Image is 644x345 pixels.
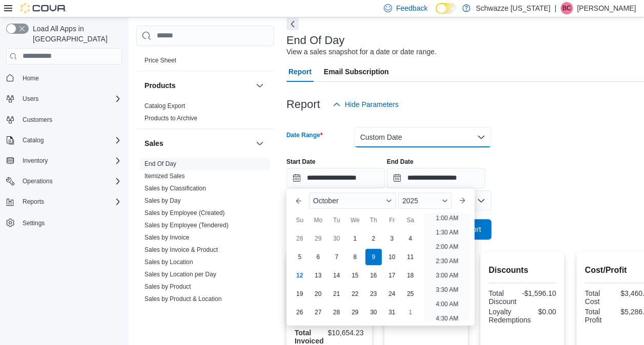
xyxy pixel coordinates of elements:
button: Users [18,93,43,105]
div: Products [136,100,274,128]
span: Catalog [18,134,122,146]
div: Button. Open the month selector. October is currently selected. [309,192,396,209]
span: Home [23,74,39,82]
a: Sales by Location [144,258,193,266]
span: Sales by Classification [144,184,206,192]
div: day-19 [292,286,308,302]
span: Customers [18,113,122,126]
div: day-2 [365,230,382,247]
span: Reports [23,198,44,206]
a: Sales by Product & Location [144,295,222,303]
div: day-3 [384,230,400,247]
span: Settings [23,219,45,227]
button: Sales [144,138,252,148]
span: Home [18,72,122,84]
span: Catalog [23,136,44,144]
div: day-29 [310,230,326,247]
div: Total Cost [585,289,616,306]
div: day-17 [384,267,400,284]
a: Catalog Export [144,102,185,110]
button: Previous Month [290,192,307,209]
div: Pricing [136,54,274,71]
button: Catalog [2,133,126,147]
div: day-1 [347,230,363,247]
a: Sales by Invoice [144,234,189,241]
div: -$1,596.10 [522,289,556,297]
li: 2:30 AM [431,255,462,267]
div: day-13 [310,267,326,284]
button: Pricing [254,34,266,46]
span: Dark Mode [435,14,436,14]
div: day-28 [328,304,345,320]
a: Sales by Employee (Tendered) [144,222,228,229]
a: Products to Archive [144,115,197,122]
div: day-4 [402,230,419,247]
li: 3:00 AM [431,269,462,282]
span: Users [18,93,122,105]
li: 1:00 AM [431,212,462,224]
div: day-30 [328,230,345,247]
div: day-23 [365,286,382,302]
div: Su [292,212,308,228]
span: October [313,197,339,205]
div: day-24 [384,286,400,302]
button: Reports [18,196,48,208]
div: day-12 [292,267,308,284]
button: Customers [2,112,126,127]
a: Sales by Location per Day [144,271,216,278]
span: Load All Apps in [GEOGRAPHIC_DATA] [29,24,122,44]
p: | [554,2,556,14]
button: Inventory [18,155,52,167]
div: Tu [328,212,345,228]
li: 3:30 AM [431,284,462,296]
button: Users [2,92,126,106]
a: Sales by Employee (Created) [144,209,225,217]
a: End Of Day [144,160,176,167]
button: Operations [18,175,57,187]
a: Sales by Product [144,283,191,290]
a: Home [18,72,43,84]
h3: Sales [144,138,163,148]
button: Sales [254,137,266,149]
span: End Of Day [144,160,176,168]
a: Sales by Invoice & Product [144,246,218,253]
span: Report [288,61,311,82]
button: Custom Date [354,127,491,147]
span: Sales by Employee (Created) [144,209,225,217]
div: day-9 [365,249,382,265]
span: Settings [18,216,122,229]
nav: Complex example [6,67,122,257]
div: $10,654.23 [328,329,364,337]
div: day-14 [328,267,345,284]
label: Start Date [286,158,316,166]
a: Itemized Sales [144,172,185,180]
h3: Report [286,98,320,111]
h2: Discounts [488,264,556,276]
span: Catalog Export [144,102,185,110]
input: Press the down key to open a popover containing a calendar. [387,168,485,188]
div: day-30 [365,304,382,320]
button: Settings [2,215,126,230]
span: Sales by Location [144,258,193,266]
span: Itemized Sales [144,172,185,180]
span: Inventory [23,157,48,165]
div: Fr [384,212,400,228]
label: End Date [387,158,413,166]
h3: End Of Day [286,34,345,47]
div: day-8 [347,249,363,265]
span: Sales by Product [144,283,191,291]
h3: Products [144,80,176,91]
span: Products to Archive [144,114,197,122]
input: Press the down key to enter a popover containing a calendar. Press the escape key to close the po... [286,168,385,188]
span: Sales by Product & Location [144,295,222,303]
li: 4:30 AM [431,312,462,325]
div: day-15 [347,267,363,284]
span: BC [563,2,571,14]
div: day-22 [347,286,363,302]
div: day-5 [292,249,308,265]
span: Operations [18,175,122,187]
span: Sales by Employee (Tendered) [144,221,228,229]
div: Mo [310,212,326,228]
div: day-7 [328,249,345,265]
span: Price Sheet [144,56,176,64]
